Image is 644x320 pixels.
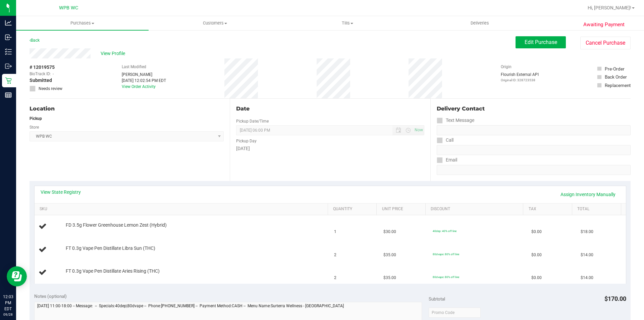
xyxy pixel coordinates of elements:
[577,207,618,212] a: Total
[122,64,146,70] label: Last Modified
[429,296,445,302] span: Subtotal
[281,20,413,26] span: Tills
[30,38,40,43] a: Back
[334,252,336,258] span: 2
[437,125,631,135] input: Format: (999) 999-9999
[437,145,631,155] input: Format: (999) 999-9999
[41,189,81,195] a: View State Registry
[5,63,12,70] inline-svg: Outbound
[5,92,12,98] inline-svg: Reports
[5,19,12,26] inline-svg: Analytics
[437,155,457,165] label: Email
[5,34,12,41] inline-svg: Inbound
[437,105,631,113] div: Delivery Contact
[414,16,546,30] a: Deliveries
[16,16,149,30] a: Purchases
[39,86,62,92] span: Needs review
[236,118,269,124] label: Pickup Date/Time
[334,229,336,235] span: 1
[604,295,626,302] span: $170.00
[16,20,149,26] span: Purchases
[605,82,631,89] div: Replacement
[30,64,55,71] span: # 12019575
[122,72,166,78] div: [PERSON_NAME]
[431,207,521,212] a: Discount
[588,5,631,10] span: Hi, [PERSON_NAME]!
[581,252,593,258] span: $14.00
[66,268,160,274] span: FT 0.3g Vape Pen Distillate Aries Rising (THC)
[462,20,498,26] span: Deliveries
[236,138,257,144] label: Pickup Day
[525,39,557,45] span: Edit Purchase
[66,245,155,252] span: FT 0.3g Vape Pen Distillate Libra Sun (THC)
[433,253,459,256] span: 80dvape: 80% off line
[501,64,512,70] label: Origin
[581,229,593,235] span: $18.00
[437,116,474,125] label: Text Message
[30,77,52,84] span: Submitted
[122,78,166,84] div: [DATE] 12:02:54 PM EDT
[3,312,13,317] p: 09/28
[7,266,27,286] iframe: Resource center
[281,16,414,30] a: Tills
[529,207,570,212] a: Tax
[40,207,325,212] a: SKU
[580,37,631,49] button: Cancel Purchase
[236,105,424,113] div: Date
[581,275,593,281] span: $14.00
[149,20,281,26] span: Customers
[531,229,542,235] span: $0.00
[605,65,625,72] div: Pre-Order
[383,275,396,281] span: $35.00
[429,308,481,318] input: Promo Code
[531,275,542,281] span: $0.00
[437,135,453,145] label: Call
[501,78,539,83] p: Original ID: 328723538
[66,222,167,228] span: FD 3.5g Flower Greenhouse Lemon Zest (Hybrid)
[5,77,12,84] inline-svg: Retail
[334,275,336,281] span: 2
[382,207,423,212] a: Unit Price
[433,229,457,233] span: 40dep: 40% off line
[383,252,396,258] span: $35.00
[101,50,127,57] span: View Profile
[30,124,39,130] label: Store
[433,275,459,279] span: 80dvape: 80% off line
[3,294,13,312] p: 12:03 PM EDT
[383,229,396,235] span: $30.00
[122,84,156,89] a: View Order Activity
[605,74,627,80] div: Back Order
[149,16,281,30] a: Customers
[30,71,51,77] span: BioTrack ID:
[53,71,54,77] span: -
[5,48,12,55] inline-svg: Inventory
[30,116,42,121] strong: Pickup
[30,105,224,113] div: Location
[333,207,374,212] a: Quantity
[236,145,424,152] div: [DATE]
[583,21,625,29] span: Awaiting Payment
[34,293,67,299] span: Notes (optional)
[501,72,539,83] div: Flourish External API
[556,189,620,200] a: Assign Inventory Manually
[59,5,78,11] span: WPB WC
[516,36,566,48] button: Edit Purchase
[531,252,542,258] span: $0.00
